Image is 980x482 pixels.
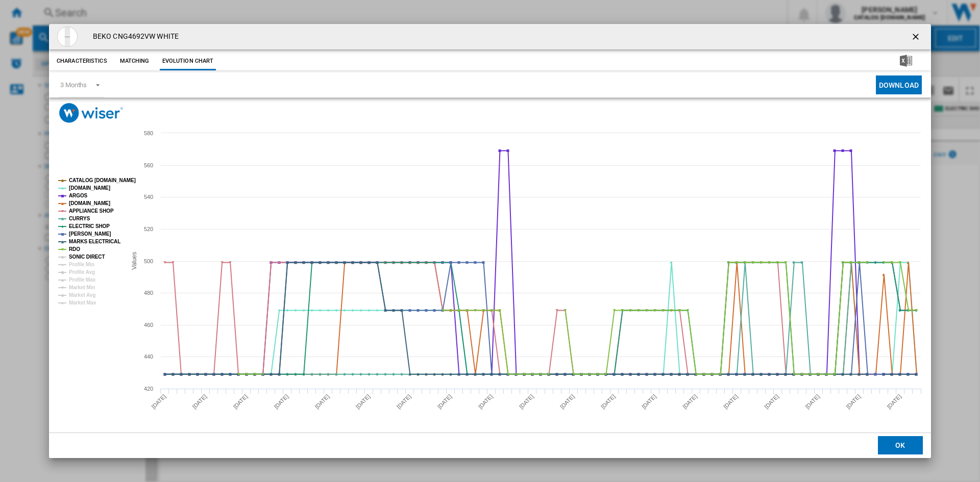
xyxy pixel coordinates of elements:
tspan: CURRYS [69,216,90,221]
tspan: 540 [144,194,153,200]
tspan: Profile Min [69,262,94,267]
tspan: [DATE] [191,393,208,410]
tspan: 480 [144,290,153,296]
tspan: [DATE] [314,393,331,410]
tspan: SONIC DIRECT [69,254,105,260]
tspan: 580 [144,130,153,136]
tspan: ELECTRIC SHOP [69,223,110,229]
button: Matching [112,52,157,70]
tspan: [DOMAIN_NAME] [69,200,110,206]
img: excel-24x24.png [900,55,912,67]
img: logo_wiser_300x94.png [59,103,123,123]
tspan: Market Max [69,300,96,306]
h4: BEKO CNG4692VW WHITE [88,32,179,42]
tspan: [DATE] [763,393,780,410]
tspan: [DATE] [273,393,290,410]
button: OK [878,436,923,454]
tspan: 500 [144,258,153,264]
tspan: [DATE] [518,393,535,410]
tspan: [DATE] [355,393,372,410]
tspan: [DOMAIN_NAME] [69,185,110,191]
tspan: [DATE] [232,393,249,410]
tspan: [DATE] [436,393,453,410]
tspan: 440 [144,353,153,360]
button: getI18NText('BUTTONS.CLOSE_DIALOG') [906,27,927,47]
tspan: Profile Max [69,277,96,283]
tspan: [DATE] [150,393,167,410]
tspan: Values [131,252,138,270]
tspan: [PERSON_NAME] [69,231,111,237]
tspan: 460 [144,322,153,328]
tspan: [DATE] [722,393,739,410]
tspan: 560 [144,162,153,168]
tspan: [DATE] [886,393,902,410]
md-dialog: Product popup [49,24,931,458]
button: Download [876,75,922,94]
ng-md-icon: getI18NText('BUTTONS.CLOSE_DIALOG') [911,32,923,44]
tspan: CATALOG [DOMAIN_NAME] [69,177,136,183]
tspan: ARGOS [69,193,88,198]
tspan: [DATE] [681,393,698,410]
tspan: [DATE] [559,393,576,410]
button: Evolution chart [160,52,216,70]
tspan: 420 [144,386,153,392]
tspan: [DATE] [845,393,862,410]
tspan: 520 [144,226,153,232]
tspan: Profile Avg [69,269,95,275]
tspan: APPLIANCE SHOP [69,208,114,214]
tspan: RDO [69,246,80,252]
div: 3 Months [60,81,87,89]
button: Download in Excel [884,52,928,70]
tspan: Market Min [69,285,95,290]
tspan: [DATE] [804,393,821,410]
img: 10261112 [57,27,78,47]
button: Characteristics [54,52,110,70]
tspan: [DATE] [477,393,494,410]
tspan: [DATE] [396,393,412,410]
tspan: [DATE] [641,393,657,410]
tspan: Market Avg [69,292,95,298]
tspan: MARKS ELECTRICAL [69,239,120,244]
tspan: [DATE] [600,393,617,410]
